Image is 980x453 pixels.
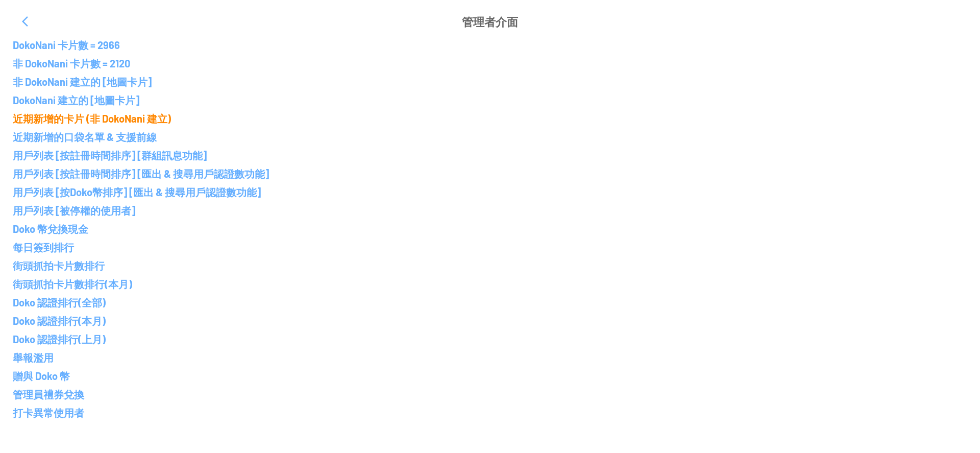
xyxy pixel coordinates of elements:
[13,351,967,364] p: 舉報濫用
[13,296,967,308] p: Doko 認證排行(全部)
[13,315,967,327] p: Doko 認證排行(本月)
[13,186,967,198] p: 用戶列表 [按Doko幣排序] [匯出 & 搜尋用戶認證數功能]
[13,149,967,161] p: 用戶列表 [按註冊時間排序] [群組訊息功能]
[13,241,967,253] p: 每日簽到排行
[13,407,967,419] p: 打卡異常使用者
[13,204,967,217] p: 用戶列表 [被停權的使用者]
[13,168,967,180] p: 用戶列表 [按註冊時間排序] [匯出 & 搜尋用戶認證數功能]
[13,370,967,382] p: 贈與 Doko 幣
[13,388,967,400] p: 管理員禮券兌換
[13,57,967,69] p: 非 DokoNani 卡片數 = 2120
[13,94,967,106] p: DokoNani 建立的 [地圖卡片]
[13,131,967,143] p: 近期新增的口袋名單 & 支援前線
[13,76,967,88] p: 非 DokoNani 建立的 [地圖卡片]
[462,9,518,34] p: 管理者介面
[13,223,967,235] p: Doko 幣兌換現金
[13,333,967,345] p: Doko 認證排行(上月)
[13,278,967,290] p: 街頭抓拍卡片數排行(本月)
[13,39,967,51] p: DokoNani 卡片數 = 2966
[13,259,967,272] p: 街頭抓拍卡片數排行
[13,112,967,125] p: 近期新增的卡片 (非 DokoNani 建立)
